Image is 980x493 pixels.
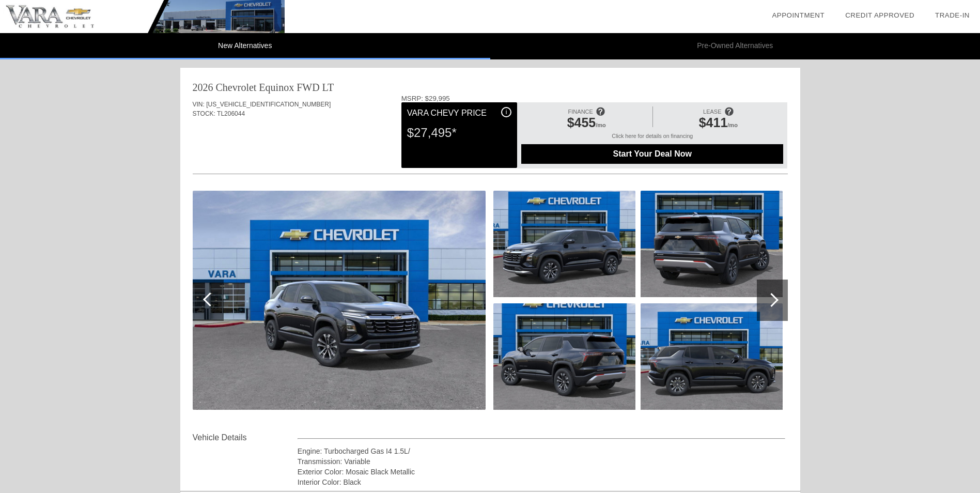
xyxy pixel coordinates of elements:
[567,115,596,130] span: $455
[526,115,646,133] div: /mo
[703,109,721,115] span: LEASE
[699,115,728,130] span: $411
[401,95,788,102] div: MSRP: $29,995
[641,191,783,297] img: image.aspx
[193,432,298,444] div: Vehicle Details
[193,191,486,410] img: image.aspx
[193,80,294,95] div: 2026 Chevrolet Equinox
[521,133,783,144] div: Click here for details on financing
[298,467,786,477] div: Exterior Color: Mosaic Black Metallic
[935,11,970,19] a: Trade-In
[772,11,825,19] a: Appointment
[217,110,245,117] span: TL206044
[501,107,511,117] div: i
[193,143,788,160] div: Quoted on [DATE] 12:21:42 PM
[193,101,205,108] span: VIN:
[534,149,770,159] span: Start Your Deal Now
[298,456,786,467] div: Transmission: Variable
[658,115,778,133] div: /mo
[493,303,635,410] img: image.aspx
[407,119,511,146] div: $27,495*
[493,191,635,297] img: image.aspx
[407,107,511,119] div: Vara Chevy Price
[845,11,914,19] a: Credit Approved
[298,477,786,487] div: Interior Color: Black
[568,109,593,115] span: FINANCE
[206,101,331,108] span: [US_VEHICLE_IDENTIFICATION_NUMBER]
[193,110,215,117] span: STOCK:
[641,303,783,410] img: image.aspx
[297,80,334,95] div: FWD LT
[298,446,786,456] div: Engine: Turbocharged Gas I4 1.5L/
